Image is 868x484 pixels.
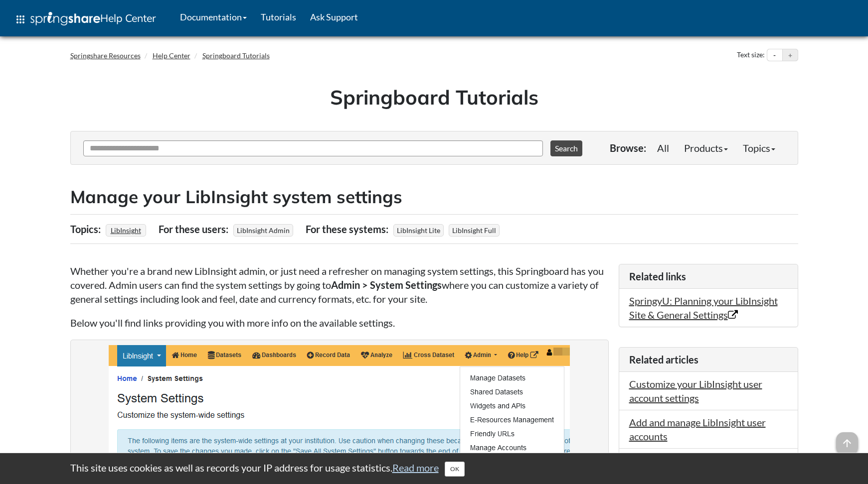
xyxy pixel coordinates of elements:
p: Below you'll find links providing you with more info on the available settings. [70,316,609,330]
a: Products [677,138,735,158]
a: apps Help Center [7,4,163,34]
a: arrow_upward [836,433,858,445]
div: Topics: [70,220,103,239]
p: Whether you're a brand new LibInsight admin, or just need a refresher on managing system settings... [70,264,609,306]
a: Topics [735,138,783,158]
span: LibInsight Full [449,224,500,237]
span: arrow_upward [836,432,858,454]
button: Increase text size [783,49,798,61]
strong: Admin > System Settings [331,279,442,291]
h2: Manage your LibInsight system settings [70,185,798,209]
a: Springshare Resources [70,51,141,60]
div: For these systems: [306,220,391,239]
a: Springboard Tutorials [202,51,270,60]
img: Springshare [30,12,100,25]
a: SpringyU: Planning your LibInsight Site & General Settings [629,295,778,321]
button: Search [550,140,582,156]
span: LibInsight Admin [233,224,293,237]
div: This site uses cookies as well as records your IP address for usage statistics. [60,461,808,477]
h1: Springboard Tutorials [78,83,791,111]
p: Browse: [610,141,646,155]
a: Help Center [153,51,190,60]
span: Help Center [100,11,156,24]
a: Customize your LibInsight user account settings [629,378,762,404]
a: All [650,138,677,158]
a: Tutorials [254,4,303,29]
a: Ask Support [303,4,365,29]
a: LibInsight [109,223,143,238]
button: Close [445,462,465,477]
button: Decrease text size [767,49,782,61]
div: Text size: [735,49,767,62]
span: Related links [629,270,686,282]
a: Read more [392,462,439,474]
span: LibInsight Lite [393,224,444,237]
a: Add and manage LibInsight user accounts [629,416,766,442]
span: apps [14,13,26,25]
a: Documentation [173,4,254,29]
span: Related articles [629,354,698,365]
div: For these users: [159,220,231,239]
